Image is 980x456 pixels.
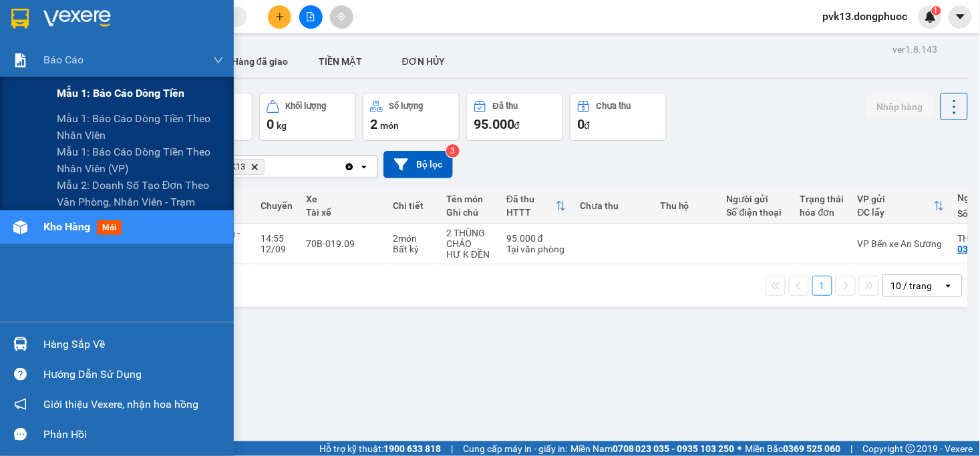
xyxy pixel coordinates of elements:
[727,194,787,204] div: Người gửi
[57,85,184,101] span: Mẫu 1: Báo cáo dòng tiền
[570,93,667,141] button: Chưa thu0đ
[891,279,933,292] div: 10 / trang
[906,444,915,453] span: copyright
[660,200,713,211] div: Thu hộ
[393,200,433,211] div: Chi tiết
[866,95,934,119] button: Nhập hàng
[784,443,841,454] strong: 0369 525 060
[506,194,556,204] div: Đã thu
[306,12,315,21] span: file-add
[261,233,293,244] div: 14:55
[393,244,433,254] div: Bất kỳ
[267,116,274,132] span: 0
[393,233,433,244] div: 2 món
[106,21,180,38] span: Bến xe [GEOGRAPHIC_DATA]
[446,228,493,249] div: 2 THÙNG CHÁO
[580,200,647,211] div: Chưa thu
[949,5,972,29] button: caret-down
[14,398,27,411] span: notification
[800,207,844,218] div: hóa đơn
[43,365,224,385] div: Hướng dẫn sử dụng
[43,220,90,233] span: Kho hàng
[363,93,460,141] button: Số lượng2món
[319,441,441,456] span: Hỗ trợ kỹ thuật:
[286,101,327,111] div: Khối lượng
[57,177,224,210] span: Mẫu 2: Doanh số tạo đơn theo Văn phòng, nhân viên - Trạm
[106,7,183,19] strong: ĐỒNG PHƯỚC
[506,207,556,218] div: HTTT
[585,120,590,131] span: đ
[446,144,460,158] sup: 3
[474,116,514,132] span: 95.000
[858,207,934,218] div: ĐC lấy
[858,238,945,249] div: VP Bến xe An Sương
[370,116,377,132] span: 2
[389,101,424,111] div: Số lượng
[106,59,164,67] span: Hotline: 19001152
[932,6,941,15] sup: 1
[319,56,362,67] span: TIỀN MẶT
[4,86,144,94] span: [PERSON_NAME]:
[97,220,122,235] span: mới
[13,53,27,67] img: solution-icon
[597,101,631,111] div: Chưa thu
[800,194,844,204] div: Trạng thái
[43,396,198,413] span: Giới thiệu Vexere, nhận hoa hồng
[29,97,81,105] span: 11:26:57 [DATE]
[934,6,939,15] span: 1
[57,110,224,144] span: Mẫu 1: Báo cáo dòng tiền theo nhân viên
[306,238,379,249] div: 70B-019.09
[493,101,518,111] div: Đã thu
[11,9,29,29] img: logo-vxr
[359,162,369,172] svg: open
[251,163,259,171] svg: Delete
[306,194,379,204] div: Xe
[43,334,224,355] div: Hàng sắp về
[500,188,573,224] th: Toggle SortBy
[259,93,356,141] button: Khối lượng0kg
[925,11,937,23] img: icon-new-feature
[402,56,445,67] span: ĐƠN HỦY
[36,72,164,83] span: -----------------------------------------
[570,441,735,456] span: Miền Nam
[43,425,224,445] div: Phản hồi
[446,194,493,204] div: Tên món
[43,51,84,68] span: Báo cáo
[383,151,453,178] button: Bộ lọc
[261,200,293,211] div: Chuyến
[57,144,224,177] span: Mẫu 1: Báo cáo dòng tiền theo nhân viên (VP)
[514,120,520,131] span: đ
[943,280,954,291] svg: open
[13,220,27,234] img: warehouse-icon
[267,160,269,174] input: Selected VP K13.
[106,40,184,57] span: 01 Võ Văn Truyện, KP.1, Phường 2
[221,45,299,77] button: Hàng đã giao
[746,441,841,456] span: Miền Bắc
[463,441,567,456] span: Cung cấp máy in - giấy in:
[738,446,742,451] span: ⚪️
[383,443,441,454] strong: 1900 633 818
[261,244,293,254] div: 12/09
[613,443,735,454] strong: 0708 023 035 - 0935 103 250
[277,120,287,131] span: kg
[380,120,399,131] span: món
[213,55,224,65] span: down
[337,12,346,21] span: aim
[330,5,353,29] button: aim
[268,5,291,29] button: plus
[812,8,919,25] span: pvk13.dongphuoc
[306,207,379,218] div: Tài xế
[466,93,563,141] button: Đã thu95.000đ
[727,207,787,218] div: Số điện thoại
[275,12,285,21] span: plus
[893,42,938,57] div: ver 1.8.143
[851,441,853,456] span: |
[446,249,493,260] div: HƯ K ĐỀN
[955,11,967,23] span: caret-down
[812,276,832,296] button: 1
[67,85,144,95] span: VPK131209250002
[451,441,453,456] span: |
[5,8,64,67] img: logo
[858,194,934,204] div: VP gửi
[4,97,81,105] span: In ngày:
